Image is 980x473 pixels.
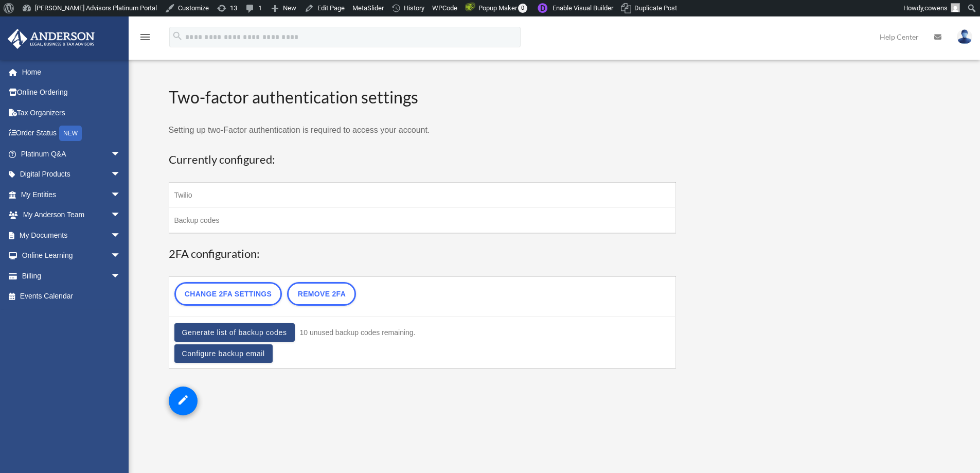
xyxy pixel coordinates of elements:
[872,16,926,57] a: Help Center
[7,246,136,266] a: Online Learningarrow_drop_down
[169,387,198,415] a: Edit
[518,4,527,13] span: 0
[7,102,136,123] a: Tax Organizers
[111,144,131,165] span: arrow_drop_down
[7,286,136,307] a: Events Calendar
[111,164,131,185] span: arrow_drop_down
[111,266,131,287] span: arrow_drop_down
[169,123,676,137] p: Setting up two-Factor authentication is required to access your account.
[300,325,416,340] span: 10 unused backup codes remaining.
[287,282,356,306] a: Remove 2FA
[169,183,676,208] td: Twilio
[174,323,295,342] a: Generate list of backup codes
[7,123,136,144] a: Order StatusNEW
[172,30,183,42] i: search
[7,205,136,225] a: My Anderson Teamarrow_drop_down
[7,184,136,205] a: My Entitiesarrow_drop_down
[924,4,948,12] span: cowens
[7,266,136,286] a: Billingarrow_drop_down
[7,82,136,103] a: Online Ordering
[174,282,282,306] a: Change 2FA settings
[7,225,136,246] a: My Documentsarrow_drop_down
[111,225,131,246] span: arrow_drop_down
[111,246,131,267] span: arrow_drop_down
[5,29,98,49] img: Anderson Advisors Platinum Portal
[169,208,676,234] td: Backup codes
[169,246,676,262] h3: 2FA configuration:
[957,29,972,44] img: User Pic
[139,34,151,43] a: menu
[174,344,273,363] a: Configure backup email
[59,126,82,141] div: NEW
[111,184,131,205] span: arrow_drop_down
[169,86,676,109] h2: Two-factor authentication settings
[7,144,136,164] a: Platinum Q&Aarrow_drop_down
[111,205,131,226] span: arrow_drop_down
[7,62,136,82] a: Home
[169,152,676,168] h3: Currently configured:
[7,164,136,185] a: Digital Productsarrow_drop_down
[139,31,151,43] i: menu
